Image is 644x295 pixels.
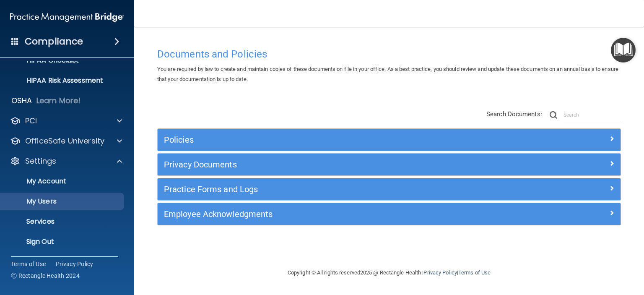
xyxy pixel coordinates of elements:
[25,136,104,146] p: OfficeSafe University
[157,49,621,60] h4: Documents and Policies
[36,96,81,106] p: Learn More!
[164,135,499,144] h5: Policies
[5,177,120,185] p: My Account
[164,185,499,194] h5: Practice Forms and Logs
[25,36,83,47] h4: Compliance
[5,217,120,226] p: Services
[164,183,614,196] a: Practice Forms and Logs
[11,272,80,280] span: Ⓒ Rectangle Health 2024
[157,66,618,82] span: You are required by law to create and maintain copies of these documents on file in your office. ...
[164,158,614,171] a: Privacy Documents
[5,76,120,85] p: HIPAA Risk Assessment
[10,116,122,126] a: PCI
[11,96,32,106] p: OSHA
[5,238,120,246] p: Sign Out
[563,109,621,121] input: Search
[164,160,499,169] h5: Privacy Documents
[486,110,542,118] span: Search Documents:
[423,269,457,276] a: Privacy Policy
[458,269,491,276] a: Terms of Use
[10,136,122,146] a: OfficeSafe University
[236,259,542,286] div: Copyright © All rights reserved 2025 @ Rectangle Health | |
[5,197,120,206] p: My Users
[550,111,557,119] img: ic-search.3b580494.png
[5,56,120,65] p: HIPAA Checklist
[10,9,124,26] img: PMB logo
[56,260,93,268] a: Privacy Policy
[10,156,122,166] a: Settings
[11,260,46,268] a: Terms of Use
[25,156,56,166] p: Settings
[164,133,614,146] a: Policies
[164,209,499,219] h5: Employee Acknowledgments
[611,38,636,63] button: Open Resource Center
[25,116,37,126] p: PCI
[164,207,614,221] a: Employee Acknowledgments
